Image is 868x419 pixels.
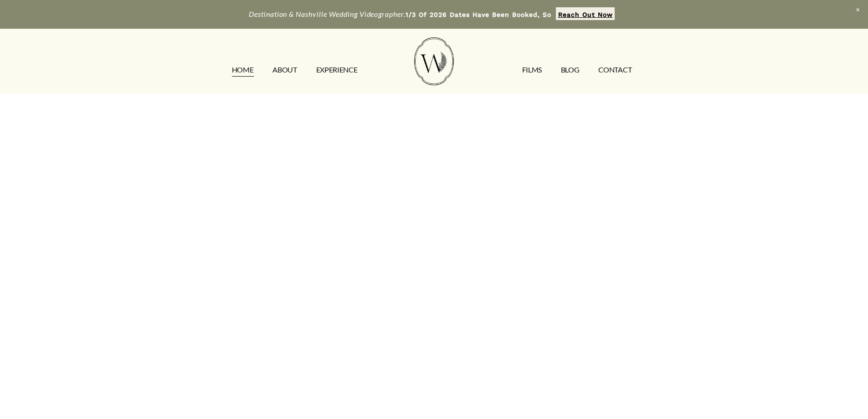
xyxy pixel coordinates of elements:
a: Blog [561,62,580,77]
strong: Reach Out Now [558,11,613,18]
a: ABOUT [272,62,297,77]
a: FILMS [522,62,542,77]
a: EXPERIENCE [316,62,358,77]
a: CONTACT [598,62,632,77]
a: Reach Out Now [556,7,615,20]
a: HOME [232,62,254,77]
img: Wild Fern Weddings [414,37,453,85]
